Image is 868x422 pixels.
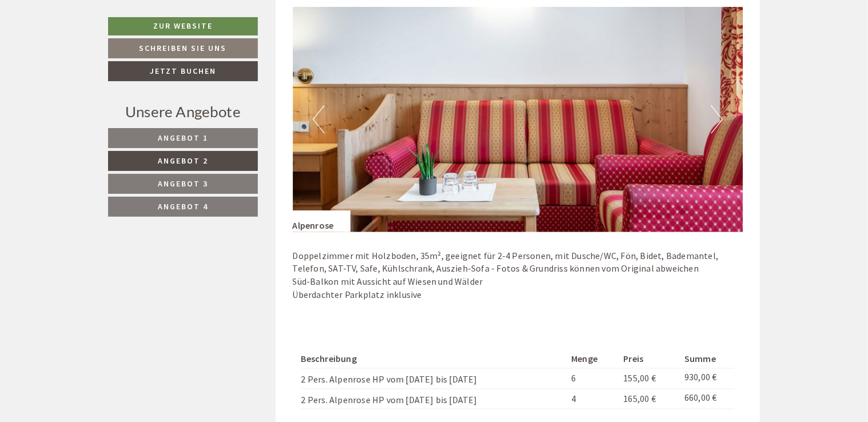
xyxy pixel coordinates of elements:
[619,351,680,368] th: Preis
[9,31,187,66] div: Guten Tag, wie können wir Ihnen helfen?
[158,178,208,189] span: Angebot 3
[18,34,181,43] div: [GEOGRAPHIC_DATA]
[382,301,451,321] button: Senden
[680,351,734,368] th: Summe
[108,38,258,58] a: Schreiben Sie uns
[623,393,656,405] span: 165,00 €
[18,56,181,64] small: 08:30
[158,156,208,166] span: Angebot 2
[711,105,723,134] button: Next
[158,201,208,212] span: Angebot 4
[680,389,734,409] td: 660,00 €
[567,368,619,389] td: 6
[301,389,567,409] td: 2 Pers. Alpenrose HP vom [DATE] bis [DATE]
[108,101,258,122] div: Unsere Angebote
[680,368,734,389] td: 930,00 €
[567,389,619,409] td: 4
[567,351,619,368] th: Menge
[623,373,656,384] span: 155,00 €
[293,7,743,232] img: image
[293,249,743,301] p: Doppelzimmer mit Holzboden, 35m², geeignet für 2-4 Personen, mit Dusche/WC, Fön, Bidet, Bademante...
[108,17,258,35] a: Zur Website
[293,210,351,232] div: Alpenrose
[301,368,567,389] td: 2 Pers. Alpenrose HP vom [DATE] bis [DATE]
[204,9,246,29] div: [DATE]
[108,61,258,81] a: Jetzt buchen
[158,133,208,143] span: Angebot 1
[313,105,325,134] button: Previous
[301,351,567,368] th: Beschreibung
